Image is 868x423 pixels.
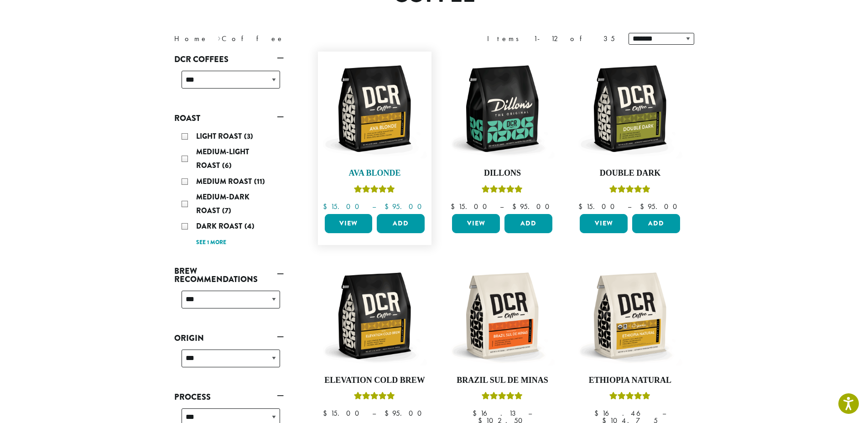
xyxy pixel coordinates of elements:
[196,131,244,141] span: Light Roast
[323,408,364,418] bdi: 15.00
[473,408,480,418] span: $
[174,34,208,43] a: Home
[578,202,619,211] bdi: 15.00
[628,202,631,211] span: –
[196,221,244,231] span: Dark Roast
[323,202,331,211] span: $
[450,376,555,386] h4: Brazil Sul De Minas
[450,56,555,210] a: DillonsRated 5.00 out of 5
[174,52,284,67] a: DCR Coffees
[662,408,666,418] span: –
[244,131,253,141] span: (3)
[323,202,364,211] bdi: 15.00
[577,376,682,386] h4: Ethiopia Natural
[196,146,249,171] span: Medium-Light Roast
[577,168,682,178] h4: Double Dark
[322,376,427,386] h4: Elevation Cold Brew
[632,214,680,233] button: Add
[473,408,520,418] bdi: 16.13
[174,263,284,287] a: Brew Recommendations
[174,287,284,319] div: Brew Recommendations
[174,330,284,346] a: Origin
[174,126,284,252] div: Roast
[450,168,555,178] h4: Dillons
[222,205,231,216] span: (7)
[196,192,249,216] span: Medium-Dark Roast
[323,408,331,418] span: $
[174,67,284,99] div: DCR Coffees
[578,202,586,211] span: $
[487,33,615,44] div: Items 1-12 of 35
[452,214,500,233] a: View
[354,184,395,198] div: Rated 5.00 out of 5
[450,56,555,161] img: DCR-12oz-Dillons-Stock-scaled.png
[196,238,226,247] a: See 1 more
[451,202,458,211] span: $
[254,176,265,187] span: (11)
[372,202,376,211] span: –
[385,408,392,418] span: $
[577,263,682,368] img: DCR-12oz-FTO-Ethiopia-Natural-Stock-scaled.png
[594,408,654,418] bdi: 16.46
[385,408,426,418] bdi: 95.00
[594,408,602,418] span: $
[196,176,254,187] span: Medium Roast
[174,33,421,44] nav: Breadcrumb
[325,214,373,233] a: View
[451,202,491,211] bdi: 15.00
[482,184,523,198] div: Rated 5.00 out of 5
[174,110,284,126] a: Roast
[640,202,648,211] span: $
[577,56,682,161] img: DCR-12oz-Double-Dark-Stock-scaled.png
[322,56,427,161] img: DCR-12oz-Ava-Blonde-Stock-scaled.png
[482,391,523,404] div: Rated 5.00 out of 5
[609,391,650,404] div: Rated 5.00 out of 5
[528,408,532,418] span: –
[385,202,392,211] span: $
[244,221,255,231] span: (4)
[174,346,284,378] div: Origin
[512,202,520,211] span: $
[385,202,426,211] bdi: 95.00
[504,214,552,233] button: Add
[640,202,681,211] bdi: 95.00
[512,202,554,211] bdi: 95.00
[500,202,504,211] span: –
[174,389,284,405] a: Process
[372,408,376,418] span: –
[580,214,628,233] a: View
[322,168,427,178] h4: Ava Blonde
[450,263,555,368] img: DCR-12oz-Brazil-Sul-De-Minas-Stock-scaled.png
[222,160,232,171] span: (6)
[354,391,395,404] div: Rated 5.00 out of 5
[322,263,427,368] img: DCR-12oz-Elevation-Cold-Brew-Stock-scaled.png
[218,30,221,44] span: ›
[322,56,427,210] a: Ava BlondeRated 5.00 out of 5
[377,214,425,233] button: Add
[609,184,650,198] div: Rated 4.50 out of 5
[577,56,682,210] a: Double DarkRated 4.50 out of 5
